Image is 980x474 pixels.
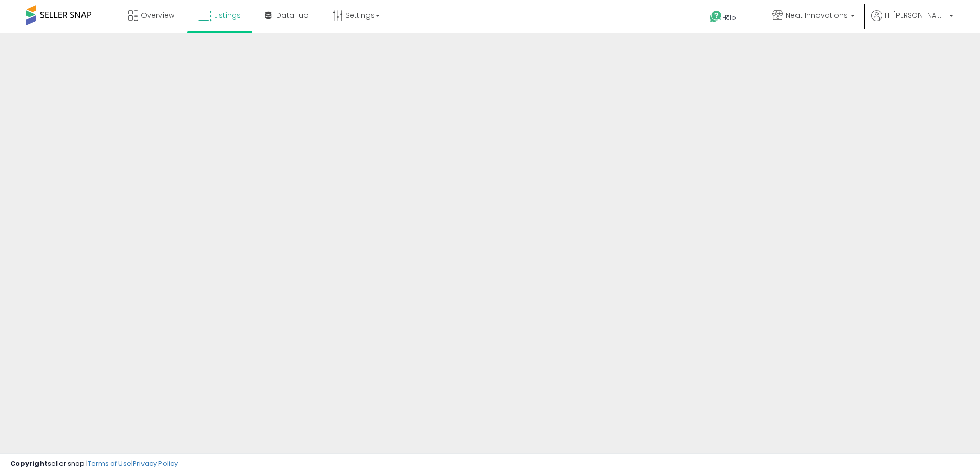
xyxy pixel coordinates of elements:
[709,10,722,23] i: Get Help
[10,459,48,468] strong: Copyright
[786,10,848,21] span: Neat Innovations
[141,10,174,21] span: Overview
[276,10,309,21] span: DataHub
[722,13,736,22] span: Help
[702,3,756,33] a: Help
[88,459,131,468] a: Terms of Use
[133,459,178,468] a: Privacy Policy
[871,10,953,33] a: Hi [PERSON_NAME]
[214,10,241,21] span: Listings
[885,10,946,21] span: Hi [PERSON_NAME]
